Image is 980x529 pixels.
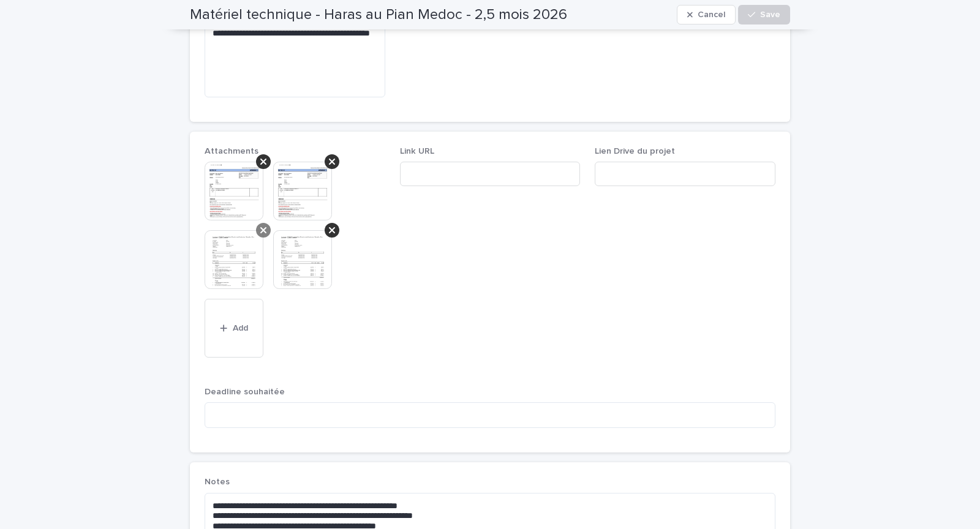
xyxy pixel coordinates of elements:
[595,147,675,156] span: Lien Drive du projet
[698,10,725,19] span: Cancel
[205,147,258,156] span: Attachments
[190,6,567,24] h2: Matériel technique - Haras au Pian Medoc - 2,5 mois 2026
[677,5,736,24] button: Cancel
[400,147,434,156] span: Link URL
[738,5,790,24] button: Save
[205,478,230,486] span: Notes
[233,324,248,332] span: Add
[205,299,263,358] button: Add
[205,388,285,396] span: Deadline souhaitée
[760,10,780,19] span: Save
